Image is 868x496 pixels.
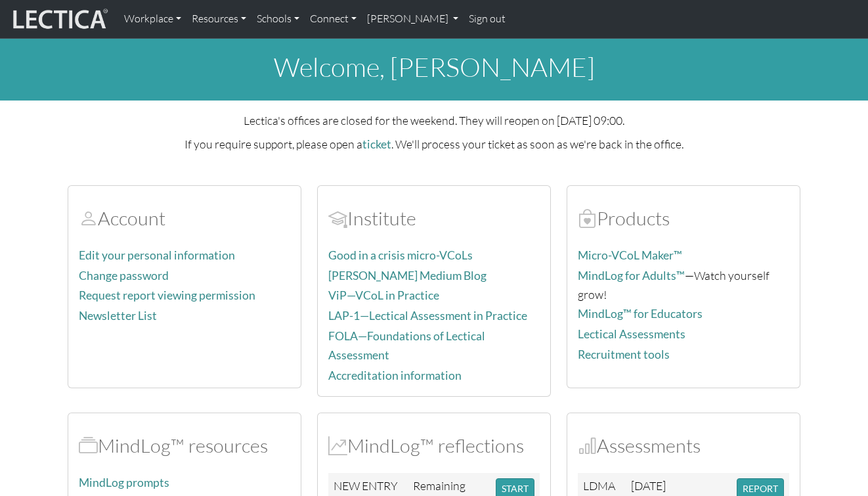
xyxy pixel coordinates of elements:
[79,434,98,457] span: MindLog™ resources
[328,434,347,457] span: MindLog
[362,137,391,151] a: ticket
[79,248,235,262] a: Edit your personal information
[79,269,169,282] a: Change password
[251,5,305,33] a: Schools
[578,207,789,230] h2: Products
[578,266,789,304] p: —Watch yourself grow!
[578,248,682,262] a: Micro-VCoL Maker™
[631,478,666,493] span: [DATE]
[328,269,487,282] a: [PERSON_NAME] Medium Blog
[362,5,464,33] a: [PERSON_NAME]
[328,248,473,262] a: Good in a crisis micro-VCoLs
[578,434,789,457] h2: Assessments
[68,111,800,129] p: Lectica's offices are closed for the weekend. They will reopen on [DATE] 09:00.
[79,434,290,457] h2: MindLog™ resources
[305,5,362,33] a: Connect
[68,135,800,154] p: If you require support, please open a . We'll process your ticket as soon as we're back in the of...
[79,288,255,302] a: Request report viewing permission
[578,206,597,230] span: Products
[328,329,485,362] a: FOLA—Foundations of Lectical Assessment
[328,207,540,230] h2: Institute
[79,476,169,489] a: MindLog prompts
[10,7,108,32] img: lecticalive
[578,348,670,361] a: Recruitment tools
[578,327,685,341] a: Lectical Assessments
[79,207,290,230] h2: Account
[328,309,527,323] a: LAP-1—Lectical Assessment in Practice
[79,206,98,230] span: Account
[578,307,703,321] a: MindLog™ for Educators
[79,309,157,323] a: Newsletter List
[328,434,540,457] h2: MindLog™ reflections
[328,288,439,302] a: ViP—VCoL in Practice
[578,434,597,457] span: Assessments
[328,369,462,382] a: Accreditation information
[186,5,251,33] a: Resources
[328,206,347,230] span: Account
[464,5,511,33] a: Sign out
[578,269,685,282] a: MindLog for Adults™
[119,5,186,33] a: Workplace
